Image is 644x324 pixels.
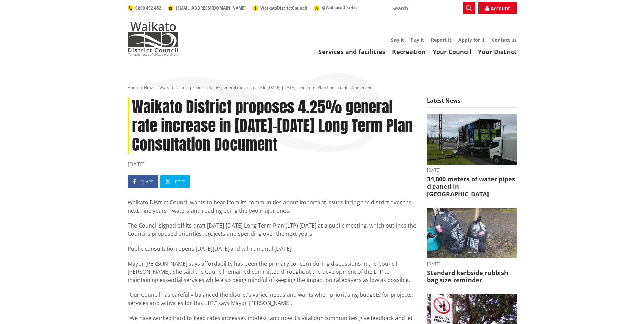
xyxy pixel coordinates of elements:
[427,269,517,284] h3: Standard kerbside rubbish bag size reminder
[322,5,357,11] span: @WaikatoDistrict
[128,5,161,11] a: 0800 492 452
[427,114,517,198] a: [DATE] 34,000 meters of water pipes cleaned in [GEOGRAPHIC_DATA]
[144,85,154,90] a: News
[140,179,153,185] span: Share
[433,48,471,56] a: Your Council
[128,85,517,91] nav: breadcrumb
[411,37,424,43] a: Pay it
[427,208,517,258] img: 20250825_074435
[159,85,371,90] span: Waikato District proposes 4.25% general rate increase in [DATE]-[DATE] Long Term Plan Consultatio...
[392,48,426,56] a: Recreation
[427,97,517,108] h5: Latest News
[431,37,452,43] a: Report it
[458,37,485,43] a: Apply for it
[176,5,246,11] span: [EMAIL_ADDRESS][DOMAIN_NAME]
[128,85,139,90] a: Home
[427,168,517,172] time: [DATE]
[427,114,517,165] img: NO-DES unit flushing water pipes in Huntly
[128,97,417,154] h1: Waikato District proposes 4.25% general rate increase in [DATE]-[DATE] Long Term Plan Consultatio...
[128,198,417,215] p: Waikato District Council wants to hear from its communities about important issues facing the dis...
[128,221,417,238] p: The Council signed off its draft [DATE]-[DATE] Long Term Plan (LTP) [DATE] at a public meeting, w...
[128,175,158,188] a: Share
[260,5,307,11] span: WaikatoDistrictCouncil
[253,5,307,11] a: WaikatoDistrictCouncil
[160,175,190,188] a: Post
[427,262,517,266] time: [DATE]
[175,179,185,185] span: Post
[388,2,475,14] input: Search input
[391,37,404,43] a: Say it
[128,291,417,307] p: “Our Council has carefully balanced the district’s varied needs and wants when prioritising budge...
[128,22,179,56] img: Waikato District Council - Te Kaunihera aa Takiwaa o Waikato
[318,48,385,56] a: Services and facilities
[128,245,417,253] p: Public consultation opens [DATE][DATE] and will run until [DATE]
[314,5,357,11] a: @WaikatoDistrict
[427,176,517,198] h3: 34,000 meters of water pipes cleaned in [GEOGRAPHIC_DATA]
[128,160,417,168] time: [DATE]
[427,208,517,284] a: [DATE] Standard kerbside rubbish bag size reminder
[492,37,517,43] a: Contact us
[128,259,417,284] p: Mayor [PERSON_NAME] says affordability has been the primary concern during discussions in the Cou...
[135,5,161,11] span: 0800 492 452
[478,48,517,56] a: Your District
[478,2,517,14] a: Account
[168,5,246,11] a: [EMAIL_ADDRESS][DOMAIN_NAME]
